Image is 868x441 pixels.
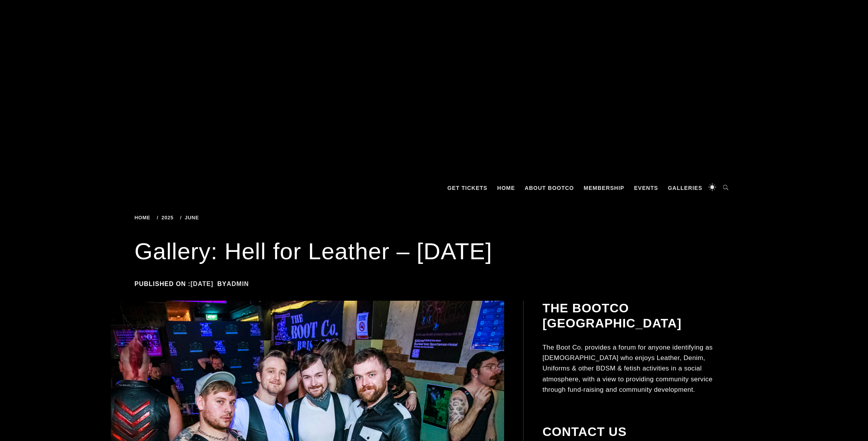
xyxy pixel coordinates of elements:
[542,301,732,331] h2: The BootCo [GEOGRAPHIC_DATA]
[134,281,217,287] span: Published on :
[664,176,706,200] a: Galleries
[227,281,249,287] a: admin
[542,342,732,395] p: The Boot Co. provides a forum for anyone identifying as [DEMOGRAPHIC_DATA] who enjoys Leather, De...
[493,176,519,200] a: Home
[580,176,628,200] a: Membership
[134,215,153,220] a: Home
[630,176,662,200] a: Events
[191,281,214,287] a: [DATE]
[443,176,491,200] a: GET TICKETS
[521,176,578,200] a: About BootCo
[134,215,318,220] div: Breadcrumbs
[542,424,732,439] h2: Contact Us
[180,215,202,220] a: June
[157,215,176,220] a: 2025
[134,236,734,267] h1: Gallery: Hell for Leather – [DATE]
[217,281,253,287] span: by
